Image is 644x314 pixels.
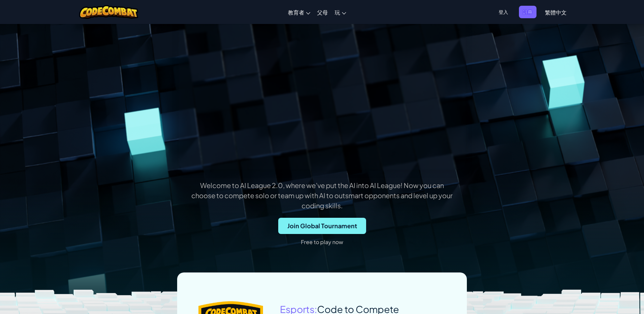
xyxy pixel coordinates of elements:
[278,218,366,234] button: Join Global Tournament
[285,3,314,21] a: 教育者
[519,6,536,18] button: 註冊
[79,201,565,210] p: coding skills.
[288,9,304,16] span: 教育者
[542,3,570,21] a: 繁體中文
[495,6,512,18] button: 登入
[545,9,567,16] span: 繁體中文
[301,237,343,247] p: Free to play now
[79,191,565,200] p: choose to compete solo or team up with AI to outsmart opponents and level up your
[335,9,340,16] span: 玩
[79,5,138,19] img: CodeCombat logo
[314,3,331,21] a: 父母
[331,3,350,21] a: 玩
[79,181,565,190] p: Welcome to AI League 2.0, where we’ve put the AI into AI League! Now you can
